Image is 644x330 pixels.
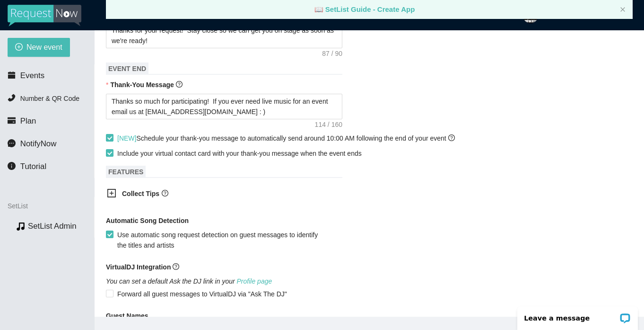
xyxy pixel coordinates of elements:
[106,263,171,271] b: VirtualDJ Integration
[106,312,148,320] b: Guest Names
[15,43,23,52] span: plus-circle
[314,5,415,13] a: laptop SetList Guide - Create App
[106,94,342,119] textarea: Thanks so much for participating! If you ever need live music for an event email us at [EMAIL_ADD...
[620,7,626,13] button: close
[8,94,16,102] span: phone
[106,215,189,226] b: Automatic Song Detection
[106,277,272,285] i: You can set a default Ask the DJ link in your
[106,23,342,48] textarea: Thanks for your request! Stay close so we can get you on stage as soon as we're ready!
[20,95,79,102] span: Number & QR Code
[8,5,81,27] img: RequestNow
[176,81,183,88] span: question-circle
[8,38,70,57] button: plus-circleNew event
[122,190,159,197] b: Collect Tips
[117,134,136,142] span: [NEW]
[20,71,44,80] span: Events
[314,5,323,13] span: laptop
[107,188,116,198] span: plus-square
[117,150,362,157] span: Include your virtual contact card with your thank-you message when the event ends
[20,139,56,148] span: NotifyNow
[173,263,179,270] span: question-circle
[8,71,16,79] span: calendar
[162,190,168,196] span: question-circle
[113,289,291,299] span: Forward all guest messages to VirtualDJ via "Ask The DJ"
[99,183,336,206] div: Collect Tipsquestion-circle
[113,230,325,250] span: Use automatic song request detection on guest messages to identify the titles and artists
[106,62,148,75] span: EVENT END
[117,134,455,142] span: Schedule your thank-you message to automatically send around 10:00 AM following the end of your e...
[511,300,644,330] iframe: LiveChat chat widget
[8,116,16,125] span: credit-card
[106,166,146,178] span: FEATURES
[237,277,272,285] a: Profile page
[28,222,77,231] a: SetList Admin
[20,116,36,125] span: Plan
[110,81,174,89] b: Thank-You Message
[8,162,16,170] span: info-circle
[448,134,455,141] span: question-circle
[26,41,62,53] span: New event
[8,139,16,147] span: message
[20,162,46,171] span: Tutorial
